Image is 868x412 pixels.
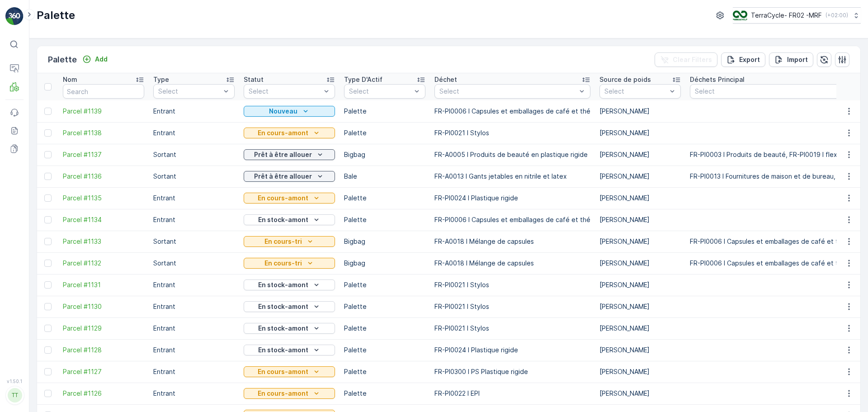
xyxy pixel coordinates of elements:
[48,53,77,66] p: Palette
[254,172,312,181] p: Prêt à être allouer
[344,107,425,116] p: Palette
[344,215,425,224] p: Palette
[599,367,681,376] p: [PERSON_NAME]
[434,389,590,398] p: FR-PI0022 I EPI
[344,150,425,159] p: Bigbag
[153,367,235,376] p: Entrant
[244,388,335,399] button: En cours-amont
[599,194,681,203] p: [PERSON_NAME]
[244,214,335,225] button: En stock-amont
[269,107,297,116] p: Nouveau
[244,193,335,204] button: En cours-amont
[244,106,335,117] button: Nouveau
[344,367,425,376] p: Palette
[153,302,235,311] p: Entrant
[599,324,681,333] p: [PERSON_NAME]
[244,149,335,160] button: Prêt à être allouer
[44,325,52,332] div: Toggle Row Selected
[63,237,144,246] span: Parcel #1133
[254,150,312,159] p: Prêt à être allouer
[787,55,808,64] p: Import
[44,281,52,289] div: Toggle Row Selected
[434,259,590,268] p: FR-A0018 I Mélange de capsules
[63,150,144,159] span: Parcel #1137
[244,279,335,290] button: En stock-amont
[63,84,144,99] input: Search
[599,215,681,224] p: [PERSON_NAME]
[244,345,335,355] button: En stock-amont
[63,324,144,333] a: Parcel #1129
[63,280,144,289] a: Parcel #1131
[599,150,681,159] p: [PERSON_NAME]
[63,75,77,84] p: Nom
[599,280,681,289] p: [PERSON_NAME]
[244,258,335,269] button: En cours-tri
[63,302,144,311] a: Parcel #1130
[258,280,308,289] p: En stock-amont
[344,302,425,311] p: Palette
[44,260,52,267] div: Toggle Row Selected
[721,52,765,67] button: Export
[5,386,24,405] button: TT
[63,172,144,181] span: Parcel #1136
[44,303,52,310] div: Toggle Row Selected
[344,389,425,398] p: Palette
[599,75,651,84] p: Source de poids
[733,10,747,20] img: terracycle.png
[599,346,681,355] p: [PERSON_NAME]
[599,128,681,137] p: [PERSON_NAME]
[249,87,321,96] p: Select
[63,215,144,224] a: Parcel #1134
[44,129,52,137] div: Toggle Row Selected
[434,128,590,137] p: FR-PI0021 I Stylos
[434,75,457,84] p: Déchet
[344,280,425,289] p: Palette
[673,55,712,64] p: Clear Filters
[153,150,235,159] p: Sortant
[63,389,144,398] a: Parcel #1126
[153,346,235,355] p: Entrant
[434,280,590,289] p: FR-PI0021 I Stylos
[264,237,302,246] p: En cours-tri
[344,237,425,246] p: Bigbag
[153,194,235,203] p: Entrant
[751,11,822,20] p: TerraCycle- FR02 -MRF
[344,172,425,181] p: Bale
[344,259,425,268] p: Bigbag
[258,346,308,355] p: En stock-amont
[153,389,235,398] p: Entrant
[258,215,308,224] p: En stock-amont
[63,259,144,268] a: Parcel #1132
[37,8,75,23] p: Palette
[344,194,425,203] p: Palette
[434,194,590,203] p: FR-PI0024 I Plastique rigide
[63,346,144,355] a: Parcel #1128
[44,173,52,180] div: Toggle Row Selected
[244,75,264,84] p: Statut
[258,389,308,398] p: En cours-amont
[63,367,144,376] a: Parcel #1127
[434,324,590,333] p: FR-PI0021 I Stylos
[153,259,235,268] p: Sortant
[434,237,590,246] p: FR-A0018 I Mélange de capsules
[153,280,235,289] p: Entrant
[63,194,144,203] span: Parcel #1135
[44,368,52,375] div: Toggle Row Selected
[5,7,24,25] img: logo
[344,75,382,84] p: Type D'Actif
[153,237,235,246] p: Sortant
[44,108,52,115] div: Toggle Row Selected
[44,194,52,202] div: Toggle Row Selected
[739,55,760,64] p: Export
[63,128,144,137] a: Parcel #1138
[244,301,335,312] button: En stock-amont
[95,55,108,64] p: Add
[153,215,235,224] p: Entrant
[258,367,308,376] p: En cours-amont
